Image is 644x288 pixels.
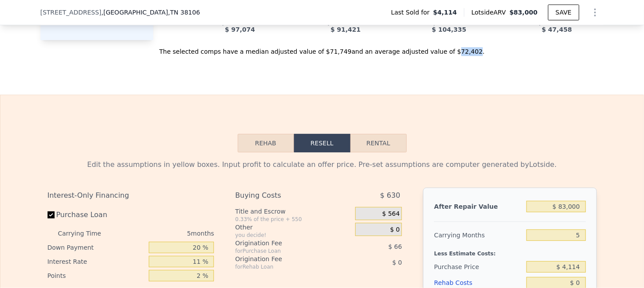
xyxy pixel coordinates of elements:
[434,199,523,214] div: After Repair Value
[392,259,402,266] span: $ 0
[48,269,146,283] div: Points
[294,134,350,152] button: Resell
[48,207,146,223] label: Purchase Loan
[382,210,400,218] span: $ 564
[380,188,401,203] span: $ 630
[58,226,115,240] div: Carrying Time
[40,8,102,17] span: [STREET_ADDRESS]
[434,243,585,259] div: Less Estimate Costs:
[235,255,333,263] div: Origination Fee
[235,216,352,223] div: 0.33% of the price + 550
[48,255,146,269] div: Interest Rate
[235,247,333,255] div: for Purchase Loan
[238,134,294,152] button: Rehab
[331,26,361,33] span: $ 91,421
[48,240,146,255] div: Down Payment
[548,4,579,20] button: SAVE
[235,239,333,247] div: Origination Fee
[471,8,509,17] span: Lotside ARV
[542,26,572,33] span: $ 47,458
[235,207,352,216] div: Title and Escrow
[119,226,214,240] div: 5 months
[235,188,333,203] div: Buying Costs
[434,259,523,275] div: Purchase Price
[434,227,523,243] div: Carrying Months
[391,8,433,17] span: Last Sold for
[432,26,466,33] span: $ 104,335
[168,9,200,16] span: , TN 38106
[388,243,402,250] span: $ 66
[48,159,597,170] div: Edit the assumptions in yellow boxes. Input profit to calculate an offer price. Pre-set assumptio...
[350,134,407,152] button: Rental
[101,8,200,17] span: , [GEOGRAPHIC_DATA]
[40,40,604,56] div: The selected comps have a median adjusted value of $71,749 and an average adjusted value of $72,4...
[48,211,55,218] input: Purchase Loan
[235,232,352,239] div: you decide!
[235,263,333,270] div: for Rehab Loan
[433,8,457,17] span: $4,114
[225,26,255,33] span: $ 97,074
[235,223,352,232] div: Other
[390,226,400,234] span: $ 0
[509,9,537,16] span: $83,000
[586,4,604,21] button: Show Options
[48,188,214,203] div: Interest-Only Financing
